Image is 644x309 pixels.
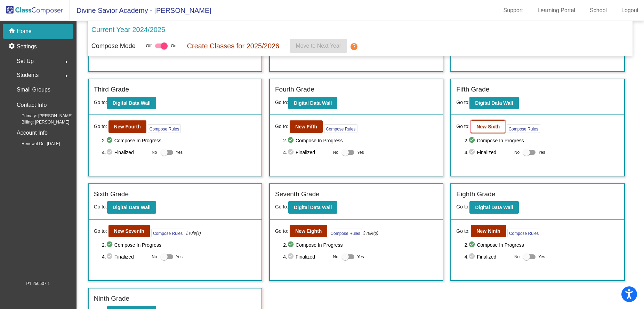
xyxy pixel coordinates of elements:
span: 2. Compose In Progress [102,241,256,249]
span: Yes [357,148,364,157]
mat-icon: check_circle [106,148,114,157]
span: Go to: [456,123,469,130]
b: Digital Data Wall [475,205,513,210]
label: Fourth Grade [275,85,314,95]
mat-icon: check_circle [287,241,296,249]
span: Primary: [PERSON_NAME] [10,113,73,119]
button: Compose Rules [507,229,540,237]
label: Seventh Grade [275,189,320,199]
span: 2. Compose In Progress [283,136,437,145]
button: New Fourth [108,120,146,133]
b: New Seventh [114,228,144,234]
p: Current Year 2024/2025 [91,24,165,35]
button: Compose Rules [148,124,181,133]
span: Yes [176,148,183,157]
span: Go to: [275,100,288,105]
i: 3 rule(s) [363,230,378,236]
b: New Fifth [295,124,317,129]
mat-icon: check_circle [468,241,477,249]
p: Small Groups [17,85,50,95]
span: Students [17,70,39,80]
span: Go to: [275,228,288,235]
button: Digital Data Wall [288,97,337,109]
span: Go to: [275,123,288,130]
b: Digital Data Wall [475,100,513,106]
span: Yes [538,253,545,261]
button: New Eighth [290,225,327,237]
span: 4. Finalized [465,148,511,157]
mat-icon: check_circle [106,136,114,145]
b: New Eighth [295,228,322,234]
span: No [152,149,157,156]
mat-icon: check_circle [468,148,477,157]
mat-icon: check_circle [106,241,114,249]
button: Digital Data Wall [107,201,156,214]
button: New Seventh [108,225,150,237]
p: Contact Info [17,100,47,110]
span: Divine Savior Academy - [PERSON_NAME] [70,5,211,16]
span: 4. Finalized [102,148,148,157]
mat-icon: arrow_right [62,58,71,66]
span: Renewal On: [DATE] [10,141,60,147]
span: 2. Compose In Progress [465,136,619,145]
mat-icon: check_circle [287,148,296,157]
span: Move to Next Year [296,43,341,49]
span: Go to: [94,204,107,209]
b: New Sixth [476,124,500,129]
mat-icon: settings [8,42,17,51]
p: Settings [17,42,37,51]
span: Billing: [PERSON_NAME] [10,119,69,125]
p: Create Classes for 2025/2026 [187,41,280,51]
mat-icon: check_circle [468,253,477,261]
i: 1 rule(s) [186,230,201,236]
button: Compose Rules [329,229,362,237]
b: Digital Data Wall [294,100,332,106]
mat-icon: arrow_right [62,72,71,80]
a: School [584,5,612,16]
b: New Ninth [476,228,500,234]
button: Move to Next Year [290,39,347,53]
mat-icon: help [350,42,358,51]
span: Yes [357,253,364,261]
span: Off [146,43,152,49]
label: Third Grade [94,85,129,95]
mat-icon: home [8,27,17,35]
a: Support [498,5,529,16]
span: No [514,254,520,260]
mat-icon: check_circle [468,136,477,145]
button: Compose Rules [324,124,357,133]
a: Learning Portal [532,5,581,16]
span: Go to: [275,204,288,209]
b: Digital Data Wall [113,205,151,210]
button: New Ninth [471,225,506,237]
p: Account Info [17,128,48,138]
span: Yes [176,253,183,261]
span: 4. Finalized [283,253,329,261]
span: Yes [538,148,545,157]
span: 2. Compose In Progress [465,241,619,249]
a: Logout [616,5,644,16]
span: Go to: [456,100,469,105]
span: Set Up [17,56,34,66]
span: 2. Compose In Progress [283,241,437,249]
button: Digital Data Wall [469,97,518,109]
label: Eighth Grade [456,189,495,199]
button: Digital Data Wall [469,201,518,214]
span: No [514,149,520,156]
span: On [171,43,177,49]
button: New Fifth [290,120,323,133]
mat-icon: check_circle [287,136,296,145]
span: 4. Finalized [465,253,511,261]
p: Compose Mode [91,41,136,51]
button: New Sixth [471,120,505,133]
button: Digital Data Wall [288,201,337,214]
label: Ninth Grade [94,294,129,304]
mat-icon: check_circle [287,253,296,261]
label: Fifth Grade [456,85,489,95]
span: 2. Compose In Progress [102,136,256,145]
span: Go to: [94,228,107,235]
b: New Fourth [114,124,141,129]
b: Digital Data Wall [113,100,151,106]
span: Go to: [456,228,469,235]
span: No [152,254,157,260]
